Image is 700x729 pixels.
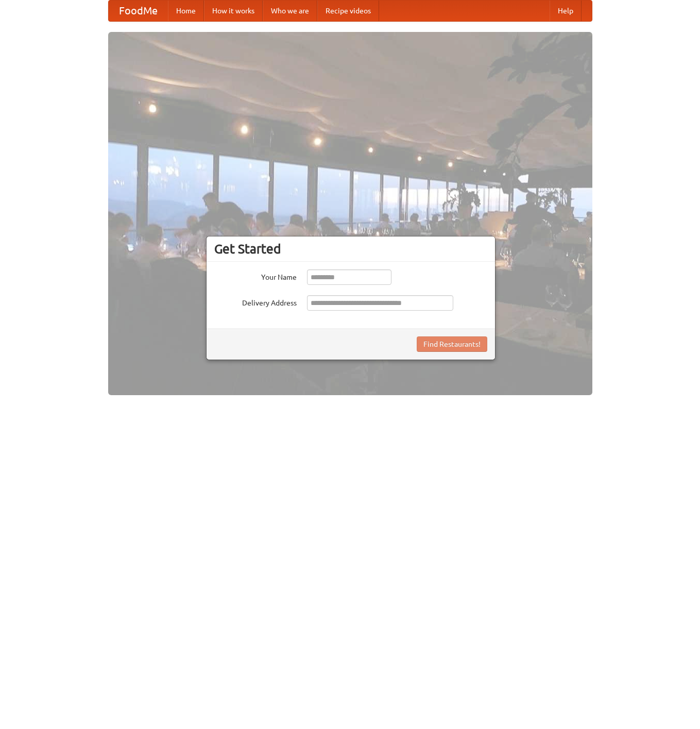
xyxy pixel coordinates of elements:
[214,241,487,257] h3: Get Started
[204,1,263,21] a: How it works
[263,1,317,21] a: Who we are
[109,1,168,21] a: FoodMe
[417,336,487,352] button: Find Restaurants!
[550,1,582,21] a: Help
[168,1,204,21] a: Home
[317,1,379,21] a: Recipe videos
[214,269,297,282] label: Your Name
[214,295,297,308] label: Delivery Address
